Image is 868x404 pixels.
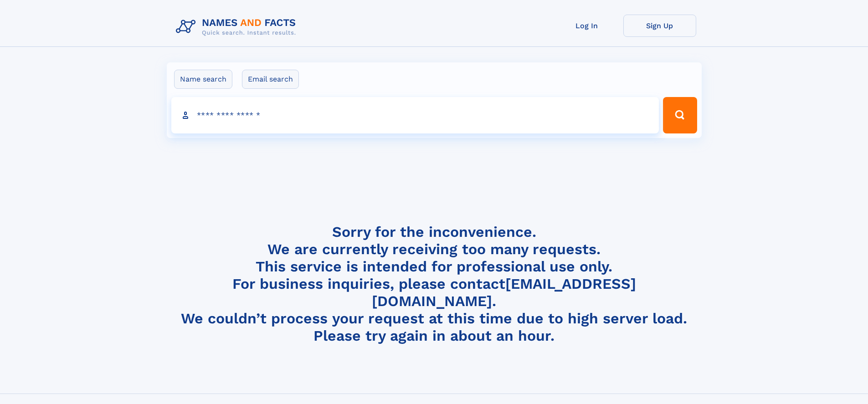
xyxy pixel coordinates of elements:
[172,15,303,39] img: Logo Names and Facts
[372,275,636,310] a: [EMAIL_ADDRESS][DOMAIN_NAME]
[242,70,299,89] label: Email search
[172,223,696,345] h4: Sorry for the inconvenience. We are currently receiving too many requests. This service is intend...
[174,70,232,89] label: Name search
[550,15,623,37] a: Log In
[663,97,697,133] button: Search Button
[171,97,659,133] input: search input
[623,15,696,37] a: Sign Up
